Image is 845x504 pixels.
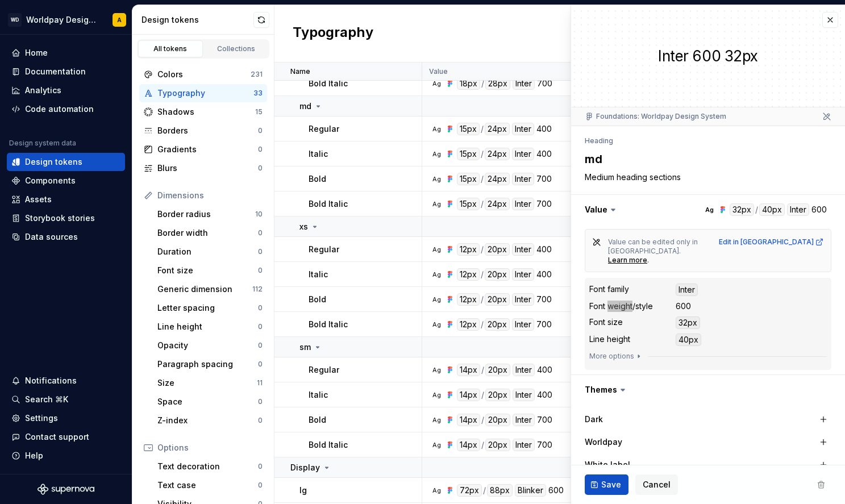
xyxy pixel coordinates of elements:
[8,13,22,27] div: WD
[157,396,258,407] div: Space
[457,364,480,376] div: 14px
[429,67,448,76] p: Value
[485,439,510,451] div: 20px
[432,149,441,159] div: Ag
[299,485,307,496] p: lg
[258,397,263,406] div: 0
[589,352,643,361] button: More options
[258,481,263,490] div: 0
[309,123,339,135] p: Regular
[571,47,845,66] div: Inter 600 32px
[676,316,700,329] div: 32px
[705,205,714,214] div: Ag
[25,394,68,405] div: Search ⌘K
[7,100,125,118] a: Code automation
[25,413,58,424] div: Settings
[512,198,534,210] div: Inter
[139,122,267,140] a: Borders0
[258,303,263,313] div: 0
[258,145,263,154] div: 0
[299,341,311,353] p: sm
[157,461,258,472] div: Text decoration
[157,106,255,118] div: Shadows
[512,318,534,331] div: Inter
[157,69,251,80] div: Colors
[487,484,513,497] div: 88px
[258,266,263,275] div: 0
[25,47,48,59] div: Home
[157,340,258,351] div: Opacity
[25,231,78,243] div: Data sources
[309,364,339,376] p: Regular
[589,284,629,295] div: Font family
[208,44,265,53] div: Collections
[157,209,255,220] div: Border radius
[457,198,480,210] div: 15px
[608,238,700,255] span: Value can be edited only in [GEOGRAPHIC_DATA].
[142,44,199,53] div: All tokens
[139,140,267,159] a: Gradients0
[153,280,267,298] a: Generic dimension112
[513,439,535,451] div: Inter
[513,389,535,401] div: Inter
[537,77,552,90] div: 700
[157,415,258,426] div: Z-index
[596,112,726,121] a: Foundations: Worldpay Design System
[432,295,441,304] div: Ag
[481,173,484,185] div: /
[485,364,510,376] div: 20px
[485,123,510,135] div: 24px
[589,334,630,345] div: Line height
[290,67,310,76] p: Name
[25,194,52,205] div: Assets
[309,198,348,210] p: Bold Italic
[157,359,258,370] div: Paragraph spacing
[589,316,623,328] div: Font size
[676,284,698,296] div: Inter
[589,301,653,312] div: Font weight/style
[432,245,441,254] div: Ag
[258,462,263,471] div: 0
[153,374,267,392] a: Size11
[309,78,348,89] p: Bold Italic
[153,261,267,280] a: Font size0
[255,210,263,219] div: 10
[153,318,267,336] a: Line height0
[258,247,263,256] div: 0
[141,14,253,26] div: Design tokens
[457,148,480,160] div: 15px
[457,293,480,306] div: 12px
[153,243,267,261] a: Duration0
[512,148,534,160] div: Inter
[457,77,480,90] div: 18px
[608,256,647,265] a: Learn more
[7,372,125,390] button: Notifications
[457,123,480,135] div: 15px
[485,198,510,210] div: 24px
[7,447,125,465] button: Help
[537,364,552,376] div: 400
[157,88,253,99] div: Typography
[258,126,263,135] div: 0
[157,321,258,332] div: Line height
[153,336,267,355] a: Opacity0
[157,227,258,239] div: Border width
[309,389,328,401] p: Italic
[485,243,510,256] div: 20px
[299,221,308,232] p: xs
[457,243,480,256] div: 12px
[25,375,77,386] div: Notifications
[7,63,125,81] a: Documentation
[38,484,94,495] svg: Supernova Logo
[457,318,480,331] div: 12px
[483,484,486,497] div: /
[157,442,263,453] div: Options
[432,320,441,329] div: Ag
[513,414,535,426] div: Inter
[139,159,267,177] a: Blurs0
[485,318,510,331] div: 20px
[676,301,691,312] div: 600
[25,175,76,186] div: Components
[536,318,552,331] div: 700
